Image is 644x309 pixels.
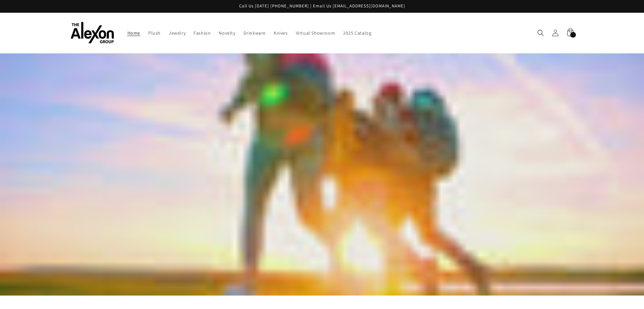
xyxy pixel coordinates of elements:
span: Plush [148,30,161,36]
a: Knives [270,26,292,40]
span: Home [127,30,140,36]
a: 2025 Catalog [339,26,375,40]
span: Virtual Showroom [296,30,335,36]
span: Jewelry [169,30,185,36]
summary: Search [533,26,548,40]
a: Novelty [215,26,239,40]
span: 2025 Catalog [343,30,371,36]
a: Home [123,26,144,40]
span: Drinkware [244,30,266,36]
span: Novelty [219,30,235,36]
a: Jewelry [165,26,190,40]
a: Plush [144,26,165,40]
a: Drinkware [239,26,270,40]
img: The Alexon Group [70,22,114,44]
span: Fashion [194,30,211,36]
a: Fashion [190,26,215,40]
span: Knives [274,30,288,36]
a: Virtual Showroom [292,26,339,40]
